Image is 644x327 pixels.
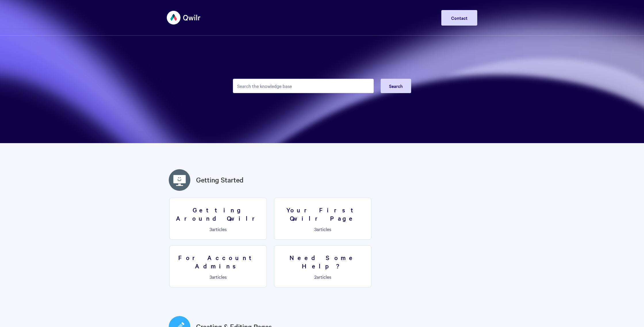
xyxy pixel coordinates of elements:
h3: Getting Around Qwilr [173,206,263,222]
a: Getting Around Qwilr 3articles [169,198,267,240]
p: articles [278,274,368,279]
a: Getting Started [196,175,244,185]
p: articles [173,274,263,279]
span: Search [389,83,403,89]
p: articles [278,226,368,232]
a: For Account Admins 3articles [169,245,267,287]
a: Your First Qwilr Page 3articles [274,198,371,240]
h3: For Account Admins [173,253,263,270]
span: 2 [314,274,317,280]
span: 3 [210,226,212,232]
input: Search the knowledge base [233,79,374,93]
button: Search [381,79,411,93]
span: 3 [210,274,212,280]
h3: Your First Qwilr Page [278,206,368,222]
a: Contact [441,10,477,26]
a: Need Some Help? 2articles [274,245,371,287]
h3: Need Some Help? [278,253,368,270]
span: 3 [314,226,317,232]
img: Qwilr Help Center [167,7,201,28]
p: articles [173,226,263,232]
